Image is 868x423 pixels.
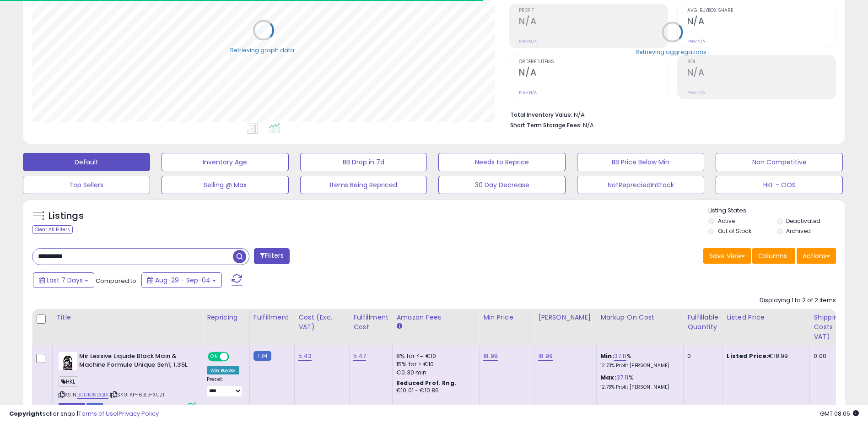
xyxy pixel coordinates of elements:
button: BB Drop in 7d [300,153,427,171]
span: Aug-29 - Sep-04 [155,276,210,285]
button: Default [23,153,150,171]
button: Last 7 Days [33,272,94,288]
div: Markup on Cost [600,313,679,322]
span: HKL [59,376,78,387]
div: Title [56,313,199,322]
div: Clear All Filters [32,225,73,234]
button: Aug-29 - Sep-04 [141,272,222,288]
div: Fulfillment Cost [353,313,388,332]
div: seller snap | | [9,410,159,418]
b: Reduced Prof. Rng. [396,379,456,387]
button: Top Sellers [23,176,150,194]
b: Mir Lessive Liquide Black Main & Machine Formule Unique 3en1, 1.35L [79,352,190,371]
p: 12.73% Profit [PERSON_NAME] [600,363,676,369]
button: Filters [254,248,290,264]
span: OFF [228,353,243,361]
a: 37.11 [616,373,629,382]
a: 5.47 [353,352,366,361]
a: B0D1GNDQ1X [77,391,108,399]
div: Win BuyBox [207,366,239,374]
button: Save View [703,248,751,264]
th: The percentage added to the cost of goods (COGS) that forms the calculator for Min & Max prices. [597,309,684,345]
div: Preset: [207,376,243,397]
b: Listed Price: [727,352,768,360]
a: Terms of Use [78,409,117,418]
div: % [600,352,676,369]
button: 30 Day Decrease [438,176,566,194]
span: FBM [86,403,103,411]
button: Selling @ Max [162,176,289,194]
button: BB Price Below Min [577,153,704,171]
button: Needs to Reprice [438,153,566,171]
span: Columns [758,251,787,260]
div: Fulfillable Quantity [687,313,719,332]
label: Deactivated [786,217,820,225]
button: HKL - OOS [716,176,843,194]
strong: Copyright [9,409,43,418]
div: Fulfillment [253,313,291,322]
p: Listing States: [708,206,845,215]
p: 12.73% Profit [PERSON_NAME] [600,384,676,390]
div: €0.30 min [396,369,472,377]
button: Inventory Age [162,153,289,171]
div: Displaying 1 to 2 of 2 items [760,296,836,305]
a: 18.99 [483,352,498,361]
div: Repricing [207,313,246,322]
a: 18.99 [538,352,553,361]
div: Amazon Fees [396,313,475,322]
div: [PERSON_NAME] [538,313,593,322]
div: Shipping Costs (Exc. VAT) [814,313,861,342]
span: 2025-09-12 08:05 GMT [820,409,859,418]
button: Items Being Repriced [300,176,427,194]
label: Archived [786,227,811,235]
div: Cost (Exc. VAT) [298,313,345,332]
button: NotRepreciedInStock [577,176,704,194]
div: 0 [687,352,716,360]
button: Non Competitive [716,153,843,171]
button: Actions [797,248,836,264]
div: Retrieving aggregations.. [636,48,709,56]
h5: Listings [49,210,84,222]
div: €10.01 - €10.86 [396,387,472,395]
div: Min Price [483,313,530,322]
button: Columns [752,248,795,264]
small: Amazon Fees. [396,322,402,331]
label: Active [718,217,735,225]
span: Last 7 Days [47,276,83,285]
div: 15% for > €10 [396,360,472,369]
div: 8% for <= €10 [396,352,472,360]
span: ON [209,353,220,361]
a: 37.11 [614,352,626,361]
b: Min: [600,352,614,360]
img: 4183joye7mL._SL40_.jpg [59,352,77,370]
span: Listings that have been deleted from Seller Central [59,403,85,411]
span: Compared to: [96,277,138,285]
label: Out of Stock [718,227,751,235]
b: Max: [600,373,616,382]
div: €18.99 [727,352,803,360]
div: 0.00 [814,352,857,360]
div: Retrieving graph data.. [230,46,297,54]
span: | SKU: AP-6BLB-XUZ1 [110,391,164,398]
div: Listed Price [727,313,806,322]
a: 5.43 [298,352,312,361]
div: % [600,374,676,390]
small: FBM [253,351,271,361]
a: Privacy Policy [119,409,159,418]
